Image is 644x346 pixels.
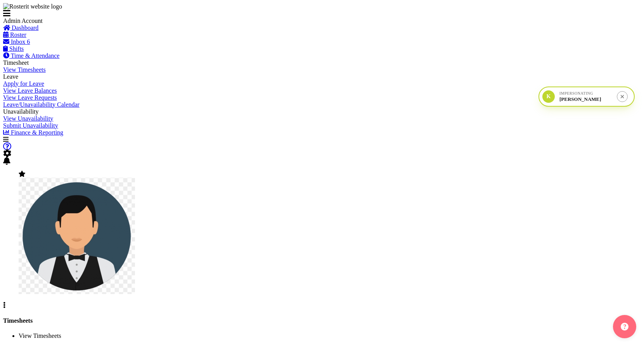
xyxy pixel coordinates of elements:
[11,129,63,136] span: Finance & Reporting
[3,73,119,80] div: Leave
[3,45,24,52] a: Shifts
[3,317,641,324] h4: Timesheets
[621,323,628,330] img: help-xxl-2.png
[12,24,38,31] span: Dashboard
[3,17,119,24] div: Admin Account
[27,38,30,45] span: 6
[9,45,24,52] span: Shifts
[3,31,26,38] a: Roster
[617,91,628,102] button: Stop impersonation
[3,87,57,94] a: View Leave Balances
[3,94,57,101] a: View Leave Requests
[3,101,80,108] a: Leave/Unavailability Calendar
[3,66,46,73] a: View Timesheets
[3,80,44,87] a: Apply for Leave
[3,108,119,115] div: Unavailability
[3,24,38,31] a: Dashboard
[3,122,58,129] a: Submit Unavailability
[3,52,59,59] a: Time & Attendance
[19,332,61,339] span: View Timesheets
[3,38,30,45] a: Inbox 6
[11,52,60,59] span: Time & Attendance
[3,3,62,10] img: Rosterit website logo
[3,115,53,122] a: View Unavailability
[10,31,26,38] span: Roster
[3,59,119,66] div: Timesheet
[11,38,25,45] span: Inbox
[3,129,63,136] a: Finance & Reporting
[19,178,135,294] img: wu-kevin5aaed71ed01d5805973613cd15694a89.png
